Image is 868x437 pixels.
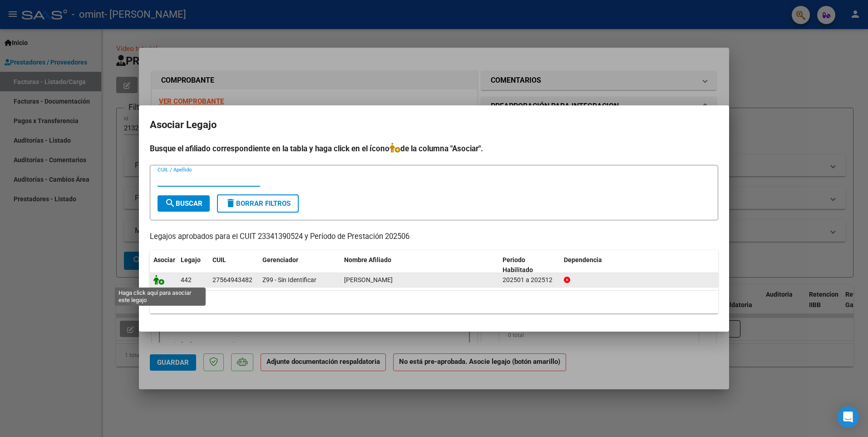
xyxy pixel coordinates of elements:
h4: Busque el afiliado correspondiente en la tabla y haga click en el ícono de la columna "Asociar". [150,143,718,154]
span: Periodo Habilitado [503,256,533,274]
datatable-header-cell: Gerenciador [259,250,340,280]
div: 27564943482 [212,275,252,285]
span: Gerenciador [262,256,298,263]
datatable-header-cell: CUIL [209,250,259,280]
span: Buscar [165,199,202,208]
span: Legajo [181,256,201,263]
datatable-header-cell: Periodo Habilitado [499,250,560,280]
p: Legajos aprobados para el CUIT 23341390524 y Período de Prestación 202506 [150,231,718,243]
span: Asociar [153,256,175,263]
datatable-header-cell: Legajo [177,250,209,280]
datatable-header-cell: Nombre Afiliado [340,250,499,280]
button: Buscar [158,195,210,212]
span: Nombre Afiliado [344,256,391,263]
mat-icon: search [165,198,176,209]
div: 1 registros [150,291,718,313]
span: Z99 - Sin Identificar [262,276,316,283]
span: CUIL [212,256,226,263]
span: 442 [181,276,192,283]
mat-icon: delete [225,198,236,209]
span: PERALTA SOSA JUANA [344,276,393,283]
h2: Asociar Legajo [150,116,718,134]
span: Borrar Filtros [225,199,291,208]
datatable-header-cell: Asociar [150,250,177,280]
div: Open Intercom Messenger [837,406,859,428]
div: 202501 a 202512 [503,275,557,285]
datatable-header-cell: Dependencia [560,250,719,280]
span: Dependencia [564,256,602,263]
button: Borrar Filtros [217,194,299,213]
